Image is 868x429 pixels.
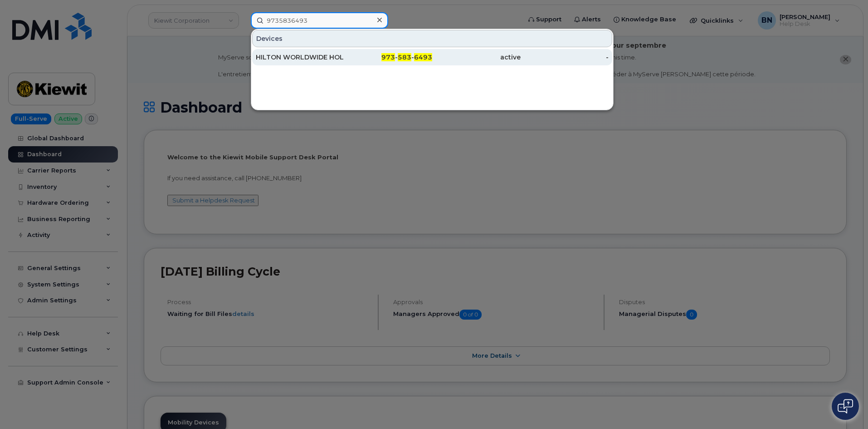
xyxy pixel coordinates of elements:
[432,53,521,62] div: active
[414,53,432,61] span: 6493
[344,53,433,62] div: - -
[256,53,344,62] div: HILTON WORLDWIDE HOLDINGS INC.
[252,30,612,47] div: Devices
[838,399,853,414] img: Open chat
[398,53,411,61] span: 583
[521,53,609,62] div: -
[381,53,395,61] span: 973
[252,49,612,65] a: HILTON WORLDWIDE HOLDINGS INC.973-583-6493active-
